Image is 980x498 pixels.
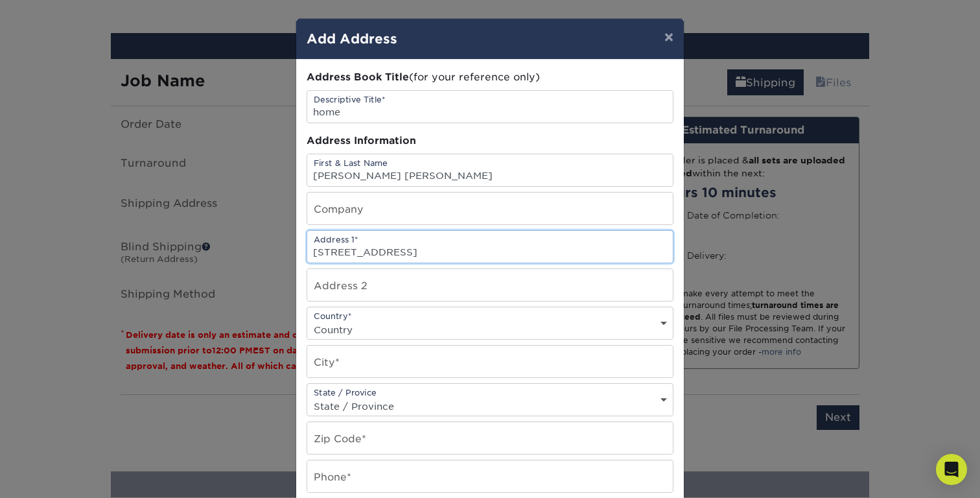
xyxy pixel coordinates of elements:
div: Address Information [307,134,673,148]
div: (for your reference only) [307,70,673,85]
div: Open Intercom Messenger [936,454,967,485]
h4: Add Address [307,29,673,49]
button: × [654,19,684,55]
span: Address Book Title [307,71,409,83]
